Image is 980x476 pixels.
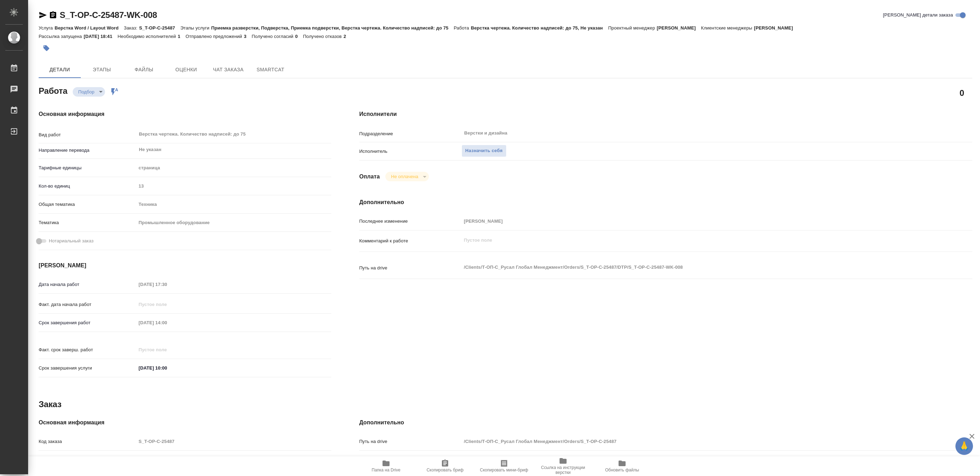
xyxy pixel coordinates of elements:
span: Этапы [85,65,119,74]
span: Нотариальный заказ [49,237,93,244]
h4: Основная информация [39,110,331,118]
input: Пустое поле [136,279,198,289]
span: Чат заказа [211,65,245,74]
p: 1 [178,34,185,39]
a: S_T-OP-C-25487-WK-008 [60,10,157,20]
button: Папка на Drive [357,456,416,476]
p: Направление перевода [39,147,136,154]
span: Оценки [169,65,203,74]
div: страница [136,162,331,174]
div: Подбор [73,87,105,97]
p: Получено отказов [303,34,344,39]
p: Факт. срок заверш. работ [39,346,136,353]
p: Заказ: [124,25,139,31]
p: Кол-во единиц [39,183,136,190]
p: Этапы услуги [180,25,211,31]
p: [DATE] 18:41 [84,34,118,39]
input: Пустое поле [462,436,921,446]
input: ✎ Введи что-нибудь [136,363,198,373]
p: Путь на drive [359,438,462,445]
span: SmartCat [254,65,287,74]
p: Срок завершения услуги [39,365,136,372]
input: Пустое поле [462,455,921,465]
p: Тематика [39,219,136,226]
span: 🙏 [958,439,970,454]
p: Верстка Word / Layout Word [54,25,124,31]
p: Рассылка запущена [39,34,84,39]
p: Клиентские менеджеры [701,25,754,31]
h4: Основная информация [39,418,331,427]
p: 3 [244,34,251,39]
span: Ссылка на инструкции верстки [538,465,588,475]
h4: Дополнительно [359,418,972,427]
button: Обновить файлы [593,456,652,476]
button: Скопировать мини-бриф [475,456,534,476]
p: Комментарий к работе [359,237,462,244]
p: Работа [454,25,471,31]
span: Скопировать мини-бриф [480,468,528,472]
h2: 0 [960,87,964,99]
p: S_T-OP-C-25487 [139,25,180,31]
p: Путь на drive [359,265,462,272]
h4: Оплата [359,172,380,181]
input: Пустое поле [136,181,331,191]
h2: Работа [39,84,67,97]
p: 2 [344,34,351,39]
button: Скопировать ссылку для ЯМессенджера [39,11,47,19]
input: Пустое поле [136,455,331,465]
span: Файлы [127,65,161,74]
input: Пустое поле [136,299,198,309]
p: [PERSON_NAME] [657,25,701,31]
p: [PERSON_NAME] [754,25,798,31]
button: Скопировать ссылку [49,11,57,19]
span: Скопировать бриф [426,468,463,472]
p: Услуга [39,25,54,31]
p: Последнее изменение [359,218,462,225]
div: Промышленное оборудование [136,217,331,229]
p: Срок завершения работ [39,319,136,326]
textarea: /Clients/Т-ОП-С_Русал Глобал Менеджмент/Orders/S_T-OP-C-25487/DTP/S_T-OP-C-25487-WK-008 [462,261,921,273]
h4: [PERSON_NAME] [39,261,331,270]
p: Необходимо исполнителей [118,34,178,39]
p: Дата начала работ [39,281,136,288]
button: Добавить тэг [39,40,54,56]
p: Верстка чертежа. Количество надписей: до 75, Не указан [471,25,608,31]
p: Исполнитель [359,148,462,155]
p: Подразделение [359,130,462,137]
span: Детали [43,65,77,74]
button: Скопировать бриф [416,456,475,476]
input: Пустое поле [136,436,331,446]
span: [PERSON_NAME] детали заказа [883,12,953,19]
h4: Дополнительно [359,198,972,207]
input: Пустое поле [136,345,198,355]
button: Подбор [76,89,97,95]
div: Техника [136,198,331,210]
span: Назначить себя [465,147,503,155]
p: Код заказа [39,438,136,445]
p: Получено согласий [252,34,295,39]
div: Подбор [385,172,429,181]
input: Пустое поле [136,318,198,328]
p: Тарифные единицы [39,164,136,171]
h2: Заказ [39,399,61,410]
p: Вид работ [39,131,136,138]
p: Проектный менеджер [608,25,656,31]
p: Общая тематика [39,201,136,208]
p: Факт. дата начала работ [39,301,136,308]
button: Не оплачена [389,174,420,180]
span: Обновить файлы [605,468,639,472]
button: Назначить себя [462,145,507,157]
p: Отправлено предложений [185,34,244,39]
input: Пустое поле [462,216,921,226]
span: Папка на Drive [372,468,400,472]
button: 🙏 [955,437,973,455]
h4: Исполнители [359,110,972,118]
button: Ссылка на инструкции верстки [534,456,593,476]
p: Приемка разверстки, Подверстка, Приемка подверстки, Верстка чертежа. Количество надписей: до 75 [211,25,454,31]
p: 0 [295,34,303,39]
